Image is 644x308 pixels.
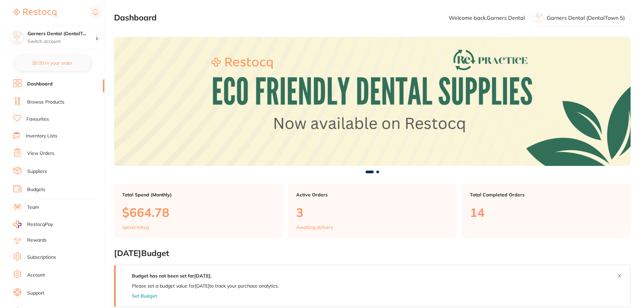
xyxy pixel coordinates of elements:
[27,186,45,193] a: Budgets
[114,184,283,238] a: Total Spend (Monthly)$664.78spend inAug
[547,15,625,21] p: Garners Dental (DentalTown 5)
[288,184,457,238] a: Active Orders3Awaiting delivery
[27,290,44,297] a: Support
[122,225,149,230] p: spend in Aug
[28,38,95,45] p: Switch account
[27,81,53,87] a: Dashboard
[27,150,54,157] a: View Orders
[13,9,56,17] img: Restocq Logo
[470,205,623,219] p: 14
[27,254,56,261] a: Subscriptions
[27,204,39,211] a: Team
[114,249,631,258] h2: [DATE] Budget
[27,221,53,228] span: RestocqPay
[122,192,275,197] p: Total Spend (Monthly)
[27,272,45,279] a: Account
[470,192,623,197] p: Total Completed Orders
[13,5,56,20] a: Restocq Logo
[296,205,449,219] p: 3
[296,225,333,230] p: Awaiting delivery
[132,283,279,289] p: Please set a budget value for [DATE] to track your purchase analytics.
[26,133,57,139] a: Inventory Lists
[132,273,211,279] strong: Budget has not been set for [DATE] .
[114,13,157,22] h2: Dashboard
[10,31,24,44] img: Garners Dental (DentalTown 5)
[13,221,53,228] a: RestocqPay
[132,293,157,299] button: Set Budget
[26,116,49,123] a: Favourites
[13,221,21,228] img: RestocqPay
[462,184,631,238] a: Total Completed Orders14
[27,237,47,244] a: Rewards
[27,168,47,175] a: Suppliers
[122,205,275,219] p: $664.78
[296,192,449,197] p: Active Orders
[28,30,95,37] h4: Garners Dental (DentalTown 5)
[27,99,64,106] a: Browse Products
[13,55,91,71] button: $0.00 in your order
[114,37,631,166] img: Dashboard
[449,15,525,21] p: Welcome back, Garners Dental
